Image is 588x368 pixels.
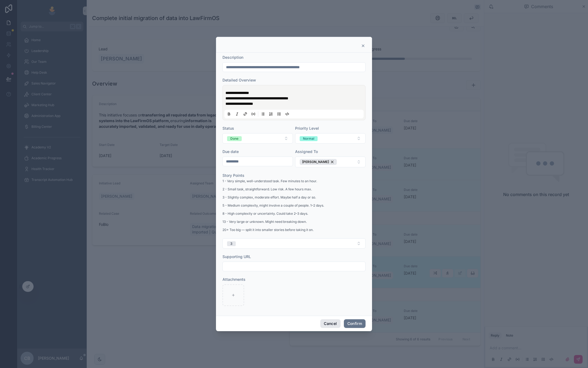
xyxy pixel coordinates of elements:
[295,133,366,144] button: Select Button
[230,136,238,141] div: Done
[222,187,324,192] p: 2 - Small task, straightforward. Low risk. A few hours max.
[222,219,324,224] p: 13 - Very large or unknown. Might need breaking down.
[222,133,293,144] button: Select Button
[344,319,366,328] button: Confirm
[302,160,329,164] span: [PERSON_NAME]
[222,238,366,249] button: Select Button
[222,227,324,232] p: 20+ Too big — split it into smaller stories before taking it on.
[222,55,243,60] span: Description
[222,126,234,131] span: Status
[295,149,318,154] span: Assigned To
[295,157,366,167] button: Select Button
[222,203,324,208] p: 5 - Medium complexity, might involve a couple of people. 1–2 days.
[222,78,256,82] span: Detailed Overview
[320,319,340,328] button: Cancel
[222,173,244,178] span: Story Points
[300,159,337,165] button: Unselect 56
[230,241,232,246] div: 3
[303,136,314,141] div: Normal
[222,277,245,282] span: Attachments
[222,149,239,154] span: Due date
[295,126,319,131] span: Priority Level
[222,254,251,259] span: Supporting URL
[222,195,324,200] p: 3 - Slightly complex, moderate effort. Maybe half a day or so.
[222,211,324,216] p: 8 - High complexity or uncertainty. Could take 2–3 days.
[222,179,324,184] p: 1 - Very simple, well-understood task. Few minutes to an hour.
